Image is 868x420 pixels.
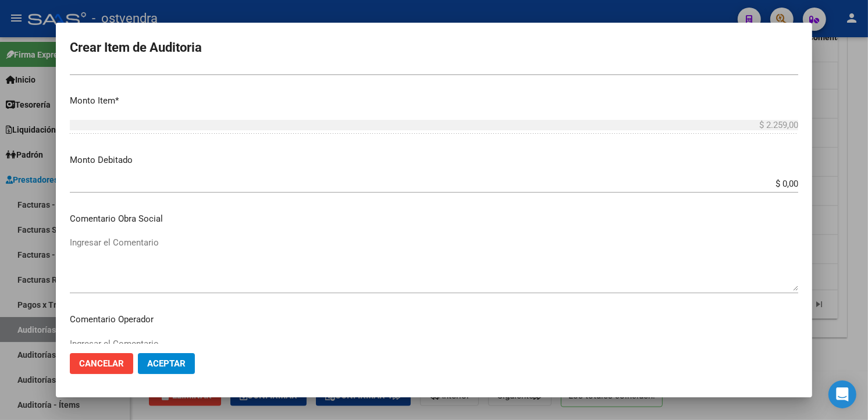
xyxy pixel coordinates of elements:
button: Aceptar [138,353,195,374]
p: Comentario Operador [70,313,798,326]
p: Monto Debitado [70,154,798,167]
p: Comentario Obra Social [70,212,798,226]
div: Open Intercom Messenger [828,380,856,408]
span: Aceptar [147,358,186,369]
p: Monto Item [70,94,798,108]
h2: Crear Item de Auditoria [70,37,798,59]
button: Cancelar [70,353,133,374]
span: Cancelar [79,358,124,369]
